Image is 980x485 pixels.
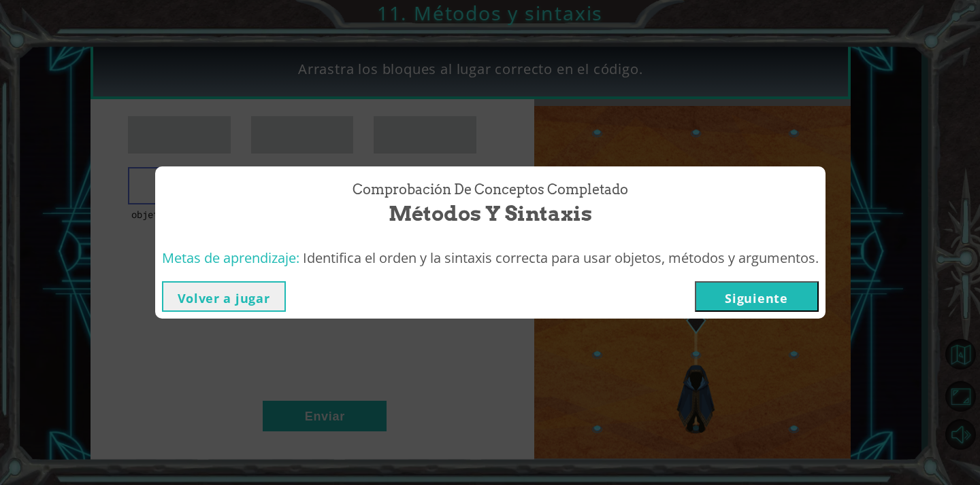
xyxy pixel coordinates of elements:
[303,249,819,267] span: Identifica el orden y la sintaxis correcta para usar objetos, métodos y argumentos.
[162,281,286,312] button: Volver a jugar
[353,180,628,200] span: Comprobación de conceptos Completado
[695,281,819,312] button: Siguiente
[389,199,592,228] span: Métodos y sintaxis
[162,249,299,267] span: Metas de aprendizaje:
